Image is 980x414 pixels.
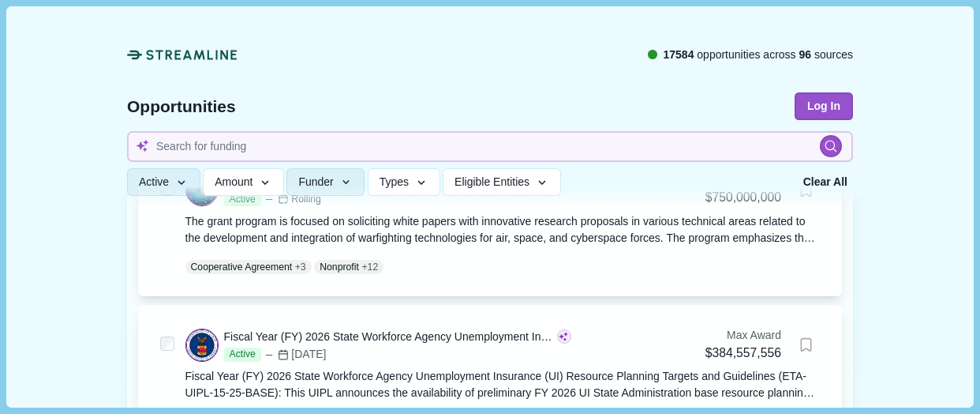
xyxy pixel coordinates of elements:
span: + 3 [295,260,306,274]
button: Funder [286,169,365,197]
div: Fiscal Year (FY) 2026 State Workforce Agency Unemployment Insurance (UI) Resource Planning Target... [185,368,821,401]
p: Cooperative Agreement [191,260,293,274]
span: Active [224,348,261,362]
button: Bookmark this grant. [792,331,820,359]
button: Clear All [798,169,853,197]
span: Eligible Entities [454,176,529,190]
button: Log In [795,92,853,120]
span: Amount [215,176,252,190]
div: The grant program is focused on soliciting white papers with innovative research proposals in var... [185,213,821,247]
a: Air Delivered EffectsActiveRollingMax Award$750,000,000Bookmark this grant.The grant program is f... [185,171,821,274]
span: Funder [298,176,333,190]
p: Nonprofit [320,260,359,274]
span: Opportunities [127,98,236,115]
button: Types [368,169,440,197]
span: Active [139,176,169,190]
span: opportunities across sources [663,47,853,63]
span: 17584 [663,48,694,61]
span: + 12 [361,260,378,274]
div: [DATE] [264,346,326,363]
div: $384,557,556 [705,344,781,363]
button: Active [127,169,200,197]
span: Types [380,176,409,190]
span: 96 [799,48,812,61]
button: Eligible Entities [443,169,560,197]
div: Max Award [705,327,781,344]
div: Fiscal Year (FY) 2026 State Workforce Agency Unemployment Insurance (UI) Resource Planning Target... [224,329,555,345]
img: DOL.png [186,329,218,361]
input: Search for funding [127,131,853,162]
button: Amount [203,169,284,197]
